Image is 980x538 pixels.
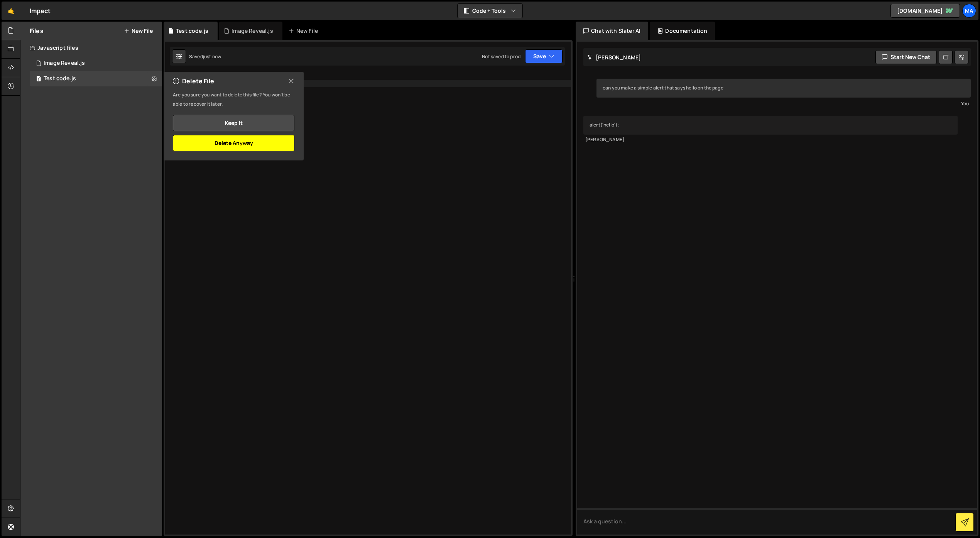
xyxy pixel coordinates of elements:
[458,4,522,18] button: Code + Tools
[30,6,51,15] div: Impact
[173,115,294,131] button: Keep it
[20,40,162,56] div: Javascript files
[30,27,44,35] h2: Files
[525,49,563,63] button: Save
[962,4,976,18] a: Ma
[289,27,321,35] div: New File
[36,76,41,83] span: 1
[875,50,937,64] button: Start new chat
[650,22,715,40] div: Documentation
[482,53,520,60] div: Not saved to prod
[203,53,221,60] div: just now
[44,60,85,67] div: Image Reveal.js
[2,2,20,20] a: 🤙
[30,56,162,71] div: 17386/48425.js
[583,116,958,135] div: alert('hello');
[576,22,648,40] div: Chat with Slater AI
[173,77,214,85] h2: Delete File
[585,137,956,143] div: [PERSON_NAME]
[44,75,76,82] div: Test code.js
[173,90,294,109] p: Are you sure you want to delete this file? You won’t be able to recover it later.
[587,54,641,61] h2: [PERSON_NAME]
[176,27,208,35] div: Test code.js
[596,79,971,98] div: can you make a simple alert that says hello on the page
[189,53,221,60] div: Saved
[124,28,153,34] button: New File
[30,71,162,86] div: 17386/48426.js
[231,27,273,35] div: Image Reveal.js
[890,4,960,18] a: [DOMAIN_NAME]
[173,135,294,151] button: Delete Anyway
[598,100,969,108] div: You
